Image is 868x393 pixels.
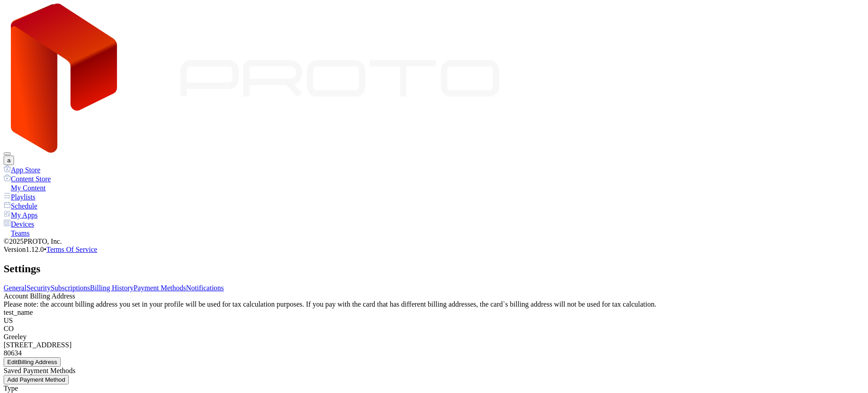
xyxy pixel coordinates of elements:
span: test_name [4,308,33,316]
div: Account Billing Address [4,292,864,300]
div: © 2025 PROTO, Inc. [4,237,864,246]
a: My Apps [4,210,864,219]
a: Payment Methods [134,284,186,292]
a: Schedule [4,201,864,210]
button: Add Payment Method [4,375,69,384]
a: Security [27,284,51,292]
div: Edit Billing Address [7,359,57,365]
a: Teams [4,228,864,237]
h2: Settings [4,263,864,275]
span: CO [4,325,14,332]
div: Add Payment Method [7,376,65,383]
a: Terms Of Service [47,246,98,253]
a: App Store [4,165,864,174]
span: 80634 [4,349,22,357]
a: Content Store [4,174,864,183]
a: My Content [4,183,864,192]
a: Devices [4,219,864,228]
div: Type [4,384,864,393]
button: a [4,156,14,165]
a: Subscriptions [51,284,90,292]
a: Notifications [186,284,224,292]
button: EditBilling Address [4,357,61,367]
a: Playlists [4,192,864,201]
div: Saved Payment Methods [4,367,864,375]
span: US [4,317,13,324]
span: Version 1.12.0 • [4,246,47,253]
div: Please note: the account billing address you set in your profile will be used for tax calculation... [4,300,864,308]
a: General [4,284,27,292]
span: Greeley [4,333,27,341]
span: [STREET_ADDRESS] [4,341,71,349]
a: Billing History [90,284,133,292]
